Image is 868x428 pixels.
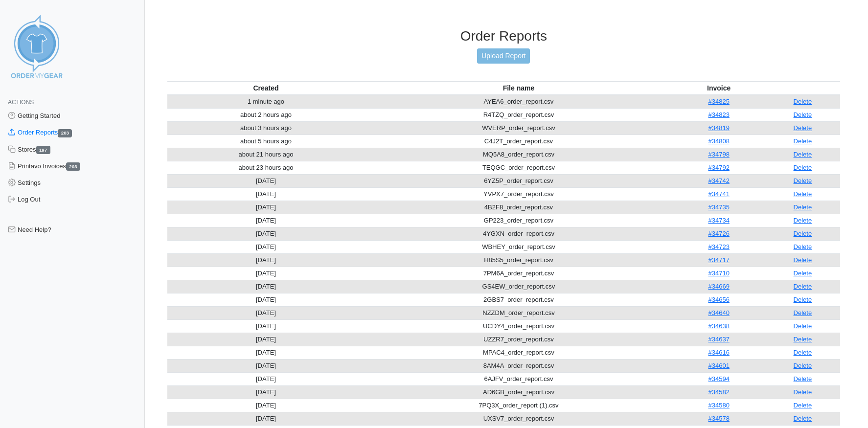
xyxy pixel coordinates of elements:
[167,201,365,214] td: [DATE]
[365,121,672,135] td: WVERP_order_report.csv
[794,137,812,145] a: Delete
[794,164,812,171] a: Delete
[794,402,812,409] a: Delete
[167,121,365,135] td: about 3 hours ago
[794,177,812,184] a: Delete
[167,412,365,425] td: [DATE]
[167,187,365,201] td: [DATE]
[794,203,812,211] a: Delete
[794,124,812,132] a: Delete
[365,187,672,201] td: YVPX7_order_report.csv
[365,108,672,121] td: R4TZQ_order_report.csv
[794,388,812,396] a: Delete
[8,99,34,106] span: Actions
[708,137,729,145] a: #34808
[708,217,729,224] a: #34734
[365,214,672,227] td: GP223_order_report.csv
[708,283,729,290] a: #34669
[36,146,50,154] span: 197
[167,359,365,372] td: [DATE]
[167,108,365,121] td: about 2 hours ago
[365,148,672,161] td: MQ5A8_order_report.csv
[167,319,365,333] td: [DATE]
[708,98,729,105] a: #34825
[794,190,812,198] a: Delete
[365,240,672,253] td: WBHEY_order_report.csv
[167,399,365,412] td: [DATE]
[58,129,72,137] span: 203
[708,164,729,171] a: #34792
[365,135,672,148] td: C4J2T_order_report.csv
[794,230,812,237] a: Delete
[794,322,812,330] a: Delete
[167,28,840,45] h3: Order Reports
[167,280,365,293] td: [DATE]
[66,162,80,171] span: 203
[708,388,729,396] a: #34582
[167,81,365,95] th: Created
[365,385,672,399] td: AD6GB_order_report.csv
[794,256,812,264] a: Delete
[167,385,365,399] td: [DATE]
[167,227,365,240] td: [DATE]
[708,375,729,383] a: #34594
[365,346,672,359] td: MPAC4_order_report.csv
[365,306,672,319] td: NZZDM_order_report.csv
[167,174,365,187] td: [DATE]
[708,309,729,316] a: #34640
[167,267,365,280] td: [DATE]
[794,270,812,277] a: Delete
[167,333,365,346] td: [DATE]
[708,349,729,356] a: #34616
[365,359,672,372] td: 8AM4A_order_report.csv
[365,161,672,174] td: TEQGC_order_report.csv
[708,151,729,158] a: #34798
[794,111,812,118] a: Delete
[794,362,812,369] a: Delete
[708,256,729,264] a: #34717
[708,402,729,409] a: #34580
[794,151,812,158] a: Delete
[365,253,672,267] td: H85S5_order_report.csv
[167,253,365,267] td: [DATE]
[794,309,812,316] a: Delete
[708,243,729,250] a: #34723
[794,243,812,250] a: Delete
[365,319,672,333] td: UCDY4_order_report.csv
[365,399,672,412] td: 7PQ3X_order_report (1).csv
[708,322,729,330] a: #34638
[167,214,365,227] td: [DATE]
[167,161,365,174] td: about 23 hours ago
[708,203,729,211] a: #34735
[167,372,365,385] td: [DATE]
[794,98,812,105] a: Delete
[708,336,729,343] a: #34637
[794,283,812,290] a: Delete
[365,333,672,346] td: UZZR7_order_report.csv
[167,293,365,306] td: [DATE]
[794,375,812,383] a: Delete
[167,135,365,148] td: about 5 hours ago
[708,190,729,198] a: #34741
[708,270,729,277] a: #34710
[708,230,729,237] a: #34726
[365,372,672,385] td: 6AJFV_order_report.csv
[794,415,812,422] a: Delete
[365,280,672,293] td: GS4EW_order_report.csv
[708,124,729,132] a: #34819
[794,296,812,303] a: Delete
[167,148,365,161] td: about 21 hours ago
[794,217,812,224] a: Delete
[167,346,365,359] td: [DATE]
[365,174,672,187] td: 6YZ5P_order_report.csv
[365,227,672,240] td: 4YGXN_order_report.csv
[708,296,729,303] a: #34656
[167,95,365,109] td: 1 minute ago
[708,362,729,369] a: #34601
[167,240,365,253] td: [DATE]
[365,81,672,95] th: File name
[477,48,530,64] a: Upload Report
[708,177,729,184] a: #34742
[365,201,672,214] td: 4B2F8_order_report.csv
[794,349,812,356] a: Delete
